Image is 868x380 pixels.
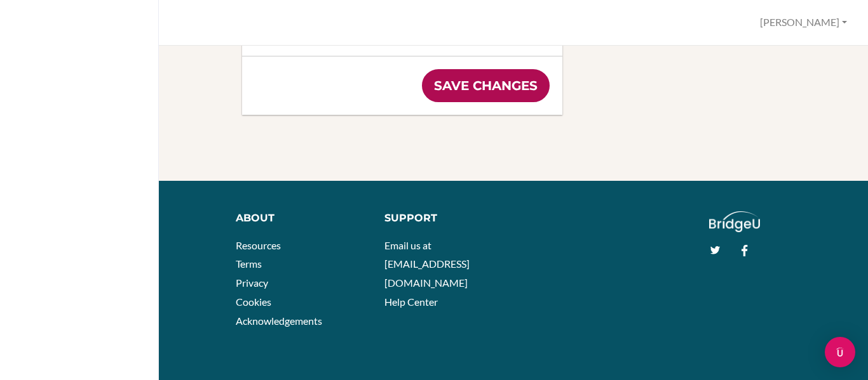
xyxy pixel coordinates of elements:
[236,277,268,289] a: Privacy
[384,239,470,289] a: Email us at [EMAIL_ADDRESS][DOMAIN_NAME]
[709,211,761,232] img: logo_white@2x-f4f0deed5e89b7ecb1c2cc34c3e3d731f90f0f143d5ea2071677605dd97b5244.png
[422,69,550,102] input: Save changes
[384,296,438,308] a: Help Center
[754,11,853,34] button: [PERSON_NAME]
[825,337,855,367] div: Open Intercom Messenger
[236,239,281,251] a: Resources
[384,211,505,226] div: Support
[236,296,271,308] a: Cookies
[236,258,262,270] a: Terms
[236,315,322,327] a: Acknowledgements
[236,211,365,226] div: About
